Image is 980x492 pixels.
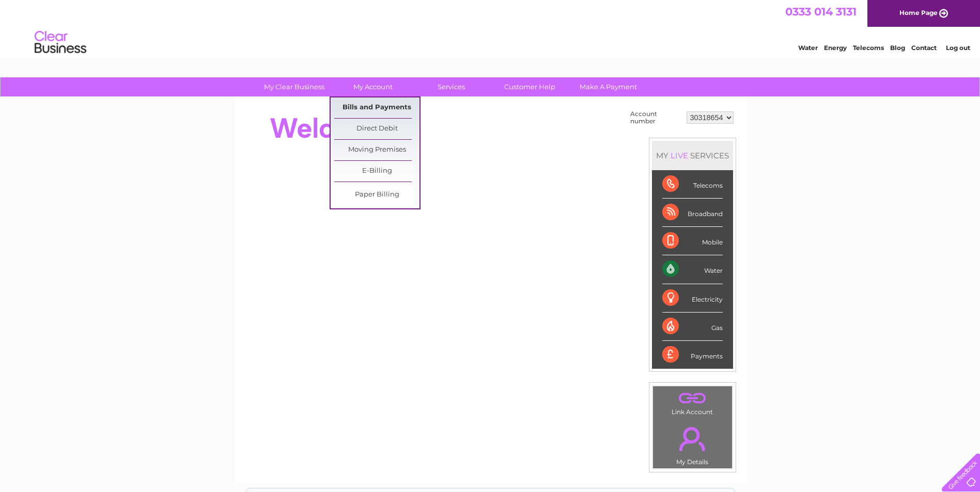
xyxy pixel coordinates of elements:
[334,140,419,160] a: Moving Premises
[652,386,733,418] td: Link Account
[334,161,419,182] a: E-Billing
[668,151,690,160] div: LIVE
[487,77,572,96] a: Customer Help
[911,44,937,52] a: Contact
[34,27,87,58] img: logo.png
[824,44,847,52] a: Energy
[662,255,723,284] div: Water
[334,119,419,139] a: Direct Debit
[662,170,723,199] div: Telecoms
[662,227,723,255] div: Mobile
[946,44,970,52] a: Log out
[656,389,729,407] a: .
[628,108,684,127] td: Account number
[662,313,723,341] div: Gas
[798,44,818,52] a: Water
[662,199,723,227] div: Broadband
[656,421,729,457] a: .
[334,97,419,118] a: Bills and Payments
[246,6,735,50] div: Clear Business is a trading name of Verastar Limited (registered in [GEOGRAPHIC_DATA] No. 3667643...
[652,141,733,170] div: MY SERVICES
[334,185,419,205] a: Paper Billing
[566,77,651,96] a: Make A Payment
[785,5,857,18] a: 0333 014 3131
[853,44,884,52] a: Telecoms
[662,284,723,313] div: Electricity
[252,77,337,96] a: My Clear Business
[652,418,733,469] td: My Details
[330,77,415,96] a: My Account
[409,77,494,96] a: Services
[890,44,905,52] a: Blog
[662,341,723,369] div: Payments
